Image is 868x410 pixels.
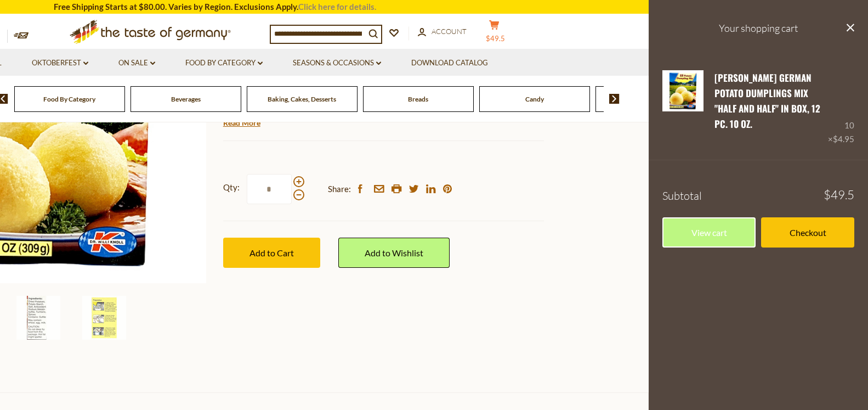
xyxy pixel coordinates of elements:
[247,174,292,204] input: Qty:
[833,134,854,144] span: $4.95
[171,95,201,103] a: Beverages
[16,296,60,340] img: Dr. Knoll German Potato Dumplings Mix "Half and Half" in Box, 12 pc. 10 oz.
[268,95,336,103] a: Baking, Cakes, Desserts
[118,57,155,69] a: On Sale
[249,248,294,258] span: Add to Cart
[43,95,95,103] a: Food By Category
[662,217,756,248] a: View cart
[662,70,704,147] a: Dr. Knoll German Potato Dumplings Mix "Half and Half" in Box, 12 pc. 10 oz.
[828,70,854,147] div: 10 ×
[298,2,376,12] a: Click here for details.
[408,95,428,103] a: Breads
[223,238,320,268] button: Add to Cart
[328,182,351,196] span: Share:
[32,57,88,69] a: Oktoberfest
[432,27,467,36] span: Account
[486,34,505,43] span: $49.5
[223,181,240,194] strong: Qty:
[411,57,488,69] a: Download Catalog
[824,189,854,201] span: $49.5
[418,26,467,38] a: Account
[662,70,704,111] img: Dr. Knoll German Potato Dumplings Mix "Half and Half" in Box, 12 pc. 10 oz.
[478,20,511,47] button: $49.5
[185,57,263,69] a: Food By Category
[525,95,544,103] a: Candy
[338,238,450,268] a: Add to Wishlist
[714,71,820,131] a: [PERSON_NAME] German Potato Dumplings Mix "Half and Half" in Box, 12 pc. 10 oz.
[761,217,854,248] a: Checkout
[223,117,260,128] a: Read More
[609,94,620,104] img: next arrow
[293,57,381,69] a: Seasons & Occasions
[82,296,126,340] img: Dr. Knoll German Potato Dumplings Mix "Half and Half" in Box, 12 pc. 10 oz.
[662,189,702,203] span: Subtotal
